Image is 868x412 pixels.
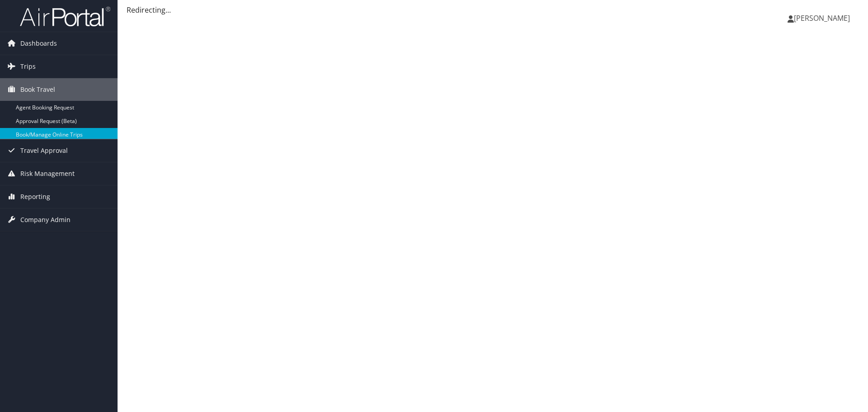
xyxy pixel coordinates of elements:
span: Travel Approval [20,139,68,162]
div: Redirecting... [127,5,859,15]
span: Trips [20,55,36,78]
span: Company Admin [20,208,71,231]
span: Dashboards [20,32,57,55]
span: Risk Management [20,162,75,185]
span: Reporting [20,185,50,208]
img: airportal-logo.png [20,6,110,27]
span: [PERSON_NAME] [794,13,850,23]
a: [PERSON_NAME] [788,5,859,32]
span: Book Travel [20,78,55,101]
